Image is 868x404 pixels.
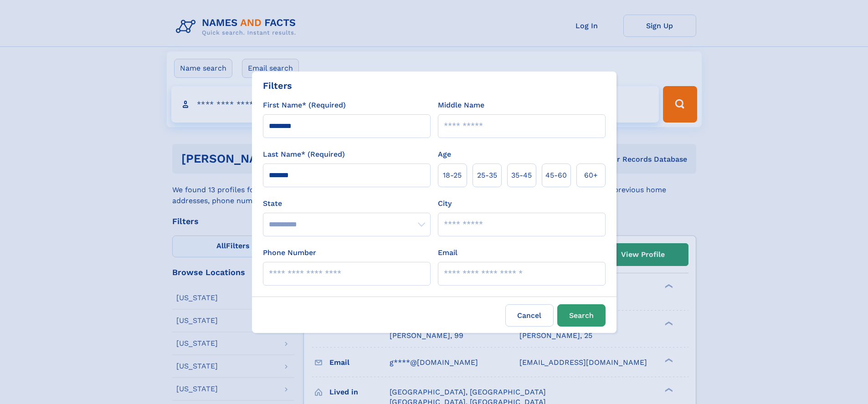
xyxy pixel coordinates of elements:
span: 18‑25 [443,170,462,181]
label: Age [438,149,451,160]
label: Phone Number [263,247,316,258]
div: Filters [263,79,292,92]
label: State [263,198,431,209]
label: Cancel [505,304,554,327]
span: 60+ [584,170,598,181]
label: Last Name* (Required) [263,149,345,160]
button: Search [557,304,606,327]
span: 25‑35 [477,170,497,181]
label: Email [438,247,457,258]
label: City [438,198,452,209]
label: Middle Name [438,100,484,111]
span: 45‑60 [545,170,567,181]
label: First Name* (Required) [263,100,346,111]
span: 35‑45 [511,170,532,181]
